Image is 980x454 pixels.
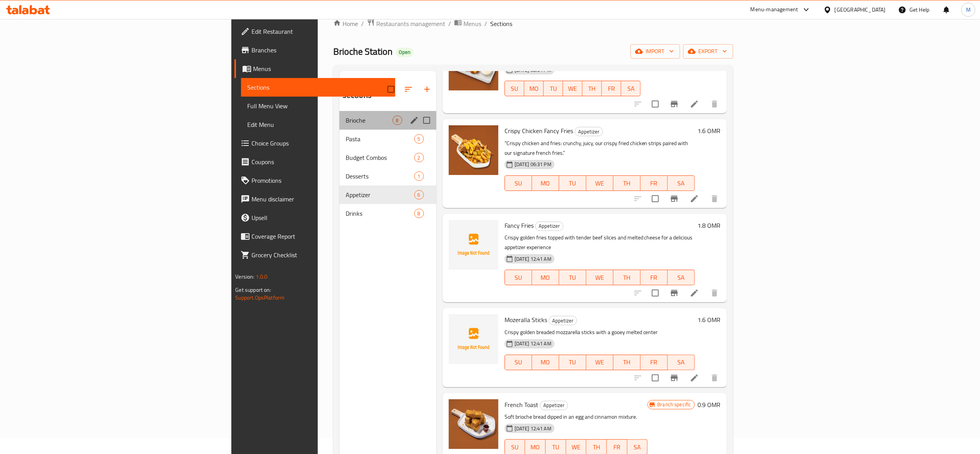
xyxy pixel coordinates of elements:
[559,175,586,191] button: TU
[251,139,389,148] span: Choice Groups
[536,222,563,230] span: Appetizer
[346,172,414,181] span: Desserts
[508,178,529,189] span: SU
[235,293,284,303] a: Support.OpsPlatform
[668,270,695,285] button: SA
[705,189,724,208] button: delete
[414,172,424,181] div: items
[644,357,665,368] span: FR
[339,111,436,130] div: Brioche8edit
[449,125,498,175] img: Crispy Chicken Fancy Fries
[508,442,522,453] span: SU
[647,96,663,112] span: Select to update
[683,44,733,59] button: export
[665,284,684,302] button: Branch-specific-item
[535,222,563,231] div: Appetizer
[644,272,665,283] span: FR
[346,134,414,144] div: Pasta
[698,399,721,410] h6: 0.9 OMR
[505,270,532,285] button: SU
[562,178,583,189] span: TU
[575,127,603,136] span: Appetizer
[346,190,414,199] div: Appetizer
[251,45,389,55] span: Branches
[705,95,724,113] button: delete
[256,272,268,282] span: 1.0.0
[393,117,402,124] span: 8
[339,148,436,167] div: Budget Combos2
[690,288,699,298] a: Edit menu item
[671,178,692,189] span: SA
[698,220,721,231] h6: 1.8 OMR
[559,270,586,285] button: TU
[367,19,445,29] a: Restaurants management
[751,5,798,14] div: Menu-management
[630,442,645,453] span: SA
[251,176,389,185] span: Promotions
[698,314,721,325] h6: 1.6 OMR
[251,213,389,222] span: Upsell
[689,47,727,56] span: export
[505,399,538,411] span: French Toast
[586,355,613,370] button: WE
[346,209,414,218] div: Drinks
[544,81,563,96] button: TU
[540,401,568,410] div: Appetizer
[448,19,451,28] li: /
[234,227,395,246] a: Coverage Report
[637,47,674,56] span: import
[647,285,663,301] span: Select to update
[490,19,512,28] span: Sections
[586,175,613,191] button: WE
[613,270,641,285] button: TH
[562,272,583,283] span: TU
[241,78,395,97] a: Sections
[654,401,694,408] span: Branch specific
[668,175,695,191] button: SA
[408,114,420,126] button: edit
[524,81,544,96] button: MO
[396,48,413,57] div: Open
[512,425,555,432] span: [DATE] 12:41 AM
[505,175,532,191] button: SU
[540,401,568,410] span: Appetizer
[613,175,641,191] button: TH
[549,316,577,325] div: Appetizer
[346,116,393,125] span: Brioche
[512,161,555,168] span: [DATE] 06:31 PM
[234,208,395,227] a: Upsell
[589,357,610,368] span: WE
[415,191,424,199] span: 6
[532,270,559,285] button: MO
[569,442,584,453] span: WE
[339,167,436,185] div: Desserts1
[234,152,395,171] a: Coupons
[339,185,436,204] div: Appetizer6
[617,178,637,189] span: TH
[339,204,436,223] div: Drinks8
[234,22,395,41] a: Edit Restaurant
[251,232,389,241] span: Coverage Report
[613,355,641,370] button: TH
[535,178,556,189] span: MO
[644,178,665,189] span: FR
[621,81,641,96] button: SA
[376,19,445,28] span: Restaurants management
[528,442,543,453] span: MO
[665,369,684,387] button: Branch-specific-item
[617,272,637,283] span: TH
[641,175,668,191] button: FR
[589,178,610,189] span: WE
[563,81,582,96] button: WE
[463,19,481,28] span: Menus
[251,157,389,166] span: Coupons
[690,99,699,109] a: Edit menu item
[253,64,389,73] span: Menus
[505,139,695,158] p: "Crispy chicken and fries: crunchy, juicy, our crispy fried chicken strips paired with our signat...
[532,175,559,191] button: MO
[251,27,389,36] span: Edit Restaurant
[234,246,395,264] a: Grocery Checklist
[414,153,424,162] div: items
[586,83,599,94] span: TH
